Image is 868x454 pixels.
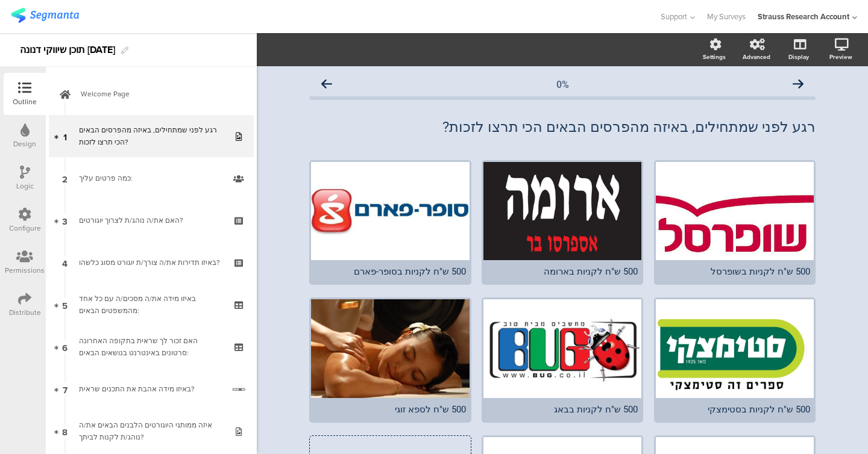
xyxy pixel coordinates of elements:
[9,307,41,318] div: Distribute
[487,266,638,277] div: 500 ש"ח לקניות בארומה
[62,172,68,185] span: 2
[743,52,770,61] div: Advanced
[11,8,79,23] img: segmanta logo
[49,199,254,241] a: 3 האם את/ה נוהג/ת לצרוך יוגורטים?
[829,52,852,61] div: Preview
[49,410,254,452] a: 8 איזה ממותגי היוגורטים הלבנים הבאים את/ה נוהג/ת לקנות לביתך?
[79,335,223,359] div: האם זכור לך שראית בתקופה האחרונה סרטונים באינטרנט בנושאים הבאים:
[79,383,224,395] div: באיזו מידה אהבת את התכנים שראית?
[49,73,254,115] a: Welcome Page
[49,115,254,157] a: 1 רגע לפני שמתחילים, באיזה מהפרסים הבאים הכי תרצו לזכות?
[79,172,223,184] div: כמה פרטים עליך:
[758,11,849,22] div: Strauss Research Account
[659,404,810,415] div: 500 ש"ח לקניות בסטימצקי
[13,138,36,149] div: Design
[703,52,726,61] div: Settings
[63,382,68,396] span: 7
[79,419,223,443] div: איזה ממותגי היוגורטים הלבנים הבאים את/ה נוהג/ת לקנות לביתך?
[5,265,45,276] div: Permissions
[309,118,816,136] div: רגע לפני שמתחילים, באיזה מהפרסים הבאים הכי תרצו לזכות?
[79,257,223,269] div: באיזו תדירות את/ה צורך/ת יוגורט מסוג כלשהו?
[659,266,810,277] div: 500 ש"ח לקניות בשופרסל
[487,404,638,415] div: 500 ש"ח לקניות בבאג
[661,11,687,22] span: Support
[62,424,68,438] span: 8
[20,40,115,60] div: תוכן שיווקי דנונה [DATE]
[13,96,37,107] div: Outline
[62,340,68,353] span: 6
[49,241,254,284] a: 4 באיזו תדירות את/ה צורך/ת יוגורט מסוג כלשהו?
[62,256,68,269] span: 4
[788,52,809,61] div: Display
[49,284,254,326] a: 5 באיזו מידה את/ה מסכים/ה עם כל אחד מהמשפטים הבאים:
[79,293,223,317] div: באיזו מידה את/ה מסכים/ה עם כל אחד מהמשפטים הבאים:
[62,214,68,227] span: 3
[79,124,223,148] div: רגע לפני שמתחילים, באיזה מהפרסים הבאים הכי תרצו לזכות?
[49,157,254,199] a: 2 כמה פרטים עליך:
[79,214,223,226] div: האם את/ה נוהג/ת לצרוך יוגורטים?
[49,368,254,410] a: 7 באיזו מידה אהבת את התכנים שראית?
[556,79,569,90] div: 0%
[49,326,254,368] a: 6 האם זכור לך שראית בתקופה האחרונה סרטונים באינטרנט בנושאים הבאים:
[16,181,34,191] div: Logic
[62,298,68,311] span: 5
[63,129,67,143] span: 1
[315,404,465,415] div: 500 ש"ח לספא זוגי
[81,88,235,100] span: Welcome Page
[315,266,465,277] div: 500 ש"ח לקניות בסופר-פארם
[9,223,41,234] div: Configure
